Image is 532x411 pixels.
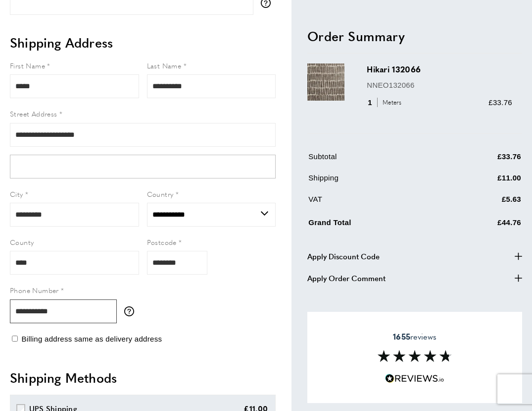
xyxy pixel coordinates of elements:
[307,250,380,262] span: Apply Discount Code
[308,214,445,235] td: Grand Total
[393,332,436,342] span: reviews
[147,189,174,199] span: Country
[10,60,45,70] span: First Name
[147,60,182,70] span: Last Name
[446,214,521,235] td: £44.76
[10,369,276,387] h2: Shipping Methods
[488,98,512,106] span: £33.76
[21,335,162,343] span: Billing address same as delivery address
[308,150,445,170] td: Subtotal
[307,272,386,284] span: Apply Order Comment
[307,63,344,101] img: Hikari 132066
[10,237,34,247] span: County
[124,306,139,316] button: More information
[385,374,444,383] img: Reviews.io 5 stars
[307,27,522,45] h2: Order Summary
[393,331,410,342] strong: 1655
[308,172,445,191] td: Shipping
[12,336,18,342] input: Billing address same as delivery address
[446,193,521,212] td: £5.63
[378,350,452,362] img: Reviews section
[10,285,59,295] span: Phone Number
[10,34,276,52] h2: Shipping Address
[10,189,23,199] span: City
[446,172,521,191] td: £11.00
[377,98,404,107] span: Meters
[446,150,521,170] td: £33.76
[367,79,512,91] p: NNEO132066
[147,237,177,247] span: Postcode
[367,63,512,75] h3: Hikari 132066
[308,193,445,212] td: VAT
[367,96,405,108] div: 1
[10,109,57,118] span: Street Address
